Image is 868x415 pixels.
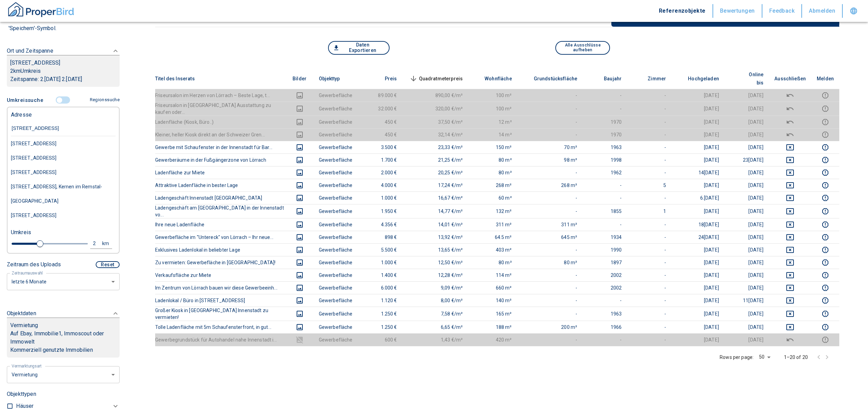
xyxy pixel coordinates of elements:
td: 1855 [583,204,627,218]
div: [STREET_ADDRESS] [11,136,116,151]
button: deselect this listing [774,310,806,318]
div: 50 [756,352,773,362]
th: Titel des Inserats [155,68,286,89]
td: 24[DATE] [672,231,724,243]
td: 14,01 €/m² [403,218,469,231]
button: report this listing [817,271,834,279]
div: [STREET_ADDRESS], Kernen im Remstal-[GEOGRAPHIC_DATA] [11,179,116,208]
button: deselect this listing [774,131,806,139]
button: images [291,220,308,229]
button: deselect this listing [774,143,806,151]
td: 890,00 €/m² [403,89,469,102]
div: [STREET_ADDRESS] [11,151,116,165]
td: 6.[DATE] [672,191,724,204]
td: [DATE] [724,307,769,321]
td: - [627,307,672,321]
button: images [291,258,308,267]
div: 2 [92,239,104,248]
td: Gewerbefläche [313,191,358,204]
div: km [104,239,110,248]
button: deselect this listing [774,156,806,164]
button: report this listing [817,143,834,151]
td: - [627,269,672,281]
th: Ladengeschäft Innenstadt [GEOGRAPHIC_DATA] [155,191,286,204]
td: 16,67 €/m² [403,191,469,204]
th: Tolle Ladenfläche mit 5m Schaufensterfront, in gut... [155,321,286,333]
th: Ladenfläche zur Miete [155,166,286,179]
th: Ausschließen [769,68,811,89]
td: 5.500 € [358,243,403,256]
td: [DATE] [724,89,769,102]
td: Gewerbefläche [313,307,358,321]
img: ProperBird Logo and Home Button [7,1,75,18]
th: Gewerbe mit Schaufenster in der Innenstadt für Bar... [155,141,286,153]
button: images [291,336,308,344]
th: Attraktive Ladenfläche in bester Lage [155,179,286,191]
td: - [627,231,672,243]
td: Gewerbefläche [313,179,358,191]
td: [DATE] [724,231,769,243]
td: - [583,89,627,102]
td: 89.000 € [358,89,403,102]
div: Ort und Zeitspanne[STREET_ADDRESS]2kmUmkreisZeitspanne: 2.[DATE] 2.[DATE] [7,40,120,94]
td: - [583,179,627,191]
button: deselect this listing [774,336,806,344]
td: 37,50 €/m² [403,116,469,128]
td: [DATE] [724,166,769,179]
td: 9,09 €/m² [403,281,469,294]
td: 3.500 € [358,141,403,153]
td: 1.000 € [358,256,403,269]
td: 17,24 €/m² [403,179,469,191]
td: [DATE] [672,102,724,116]
td: [DATE] [672,153,724,166]
td: - [627,141,672,153]
div: letzte 6 Monate [7,272,120,291]
td: 114 m² [468,269,517,281]
td: - [517,191,583,204]
td: [DATE] [724,179,769,191]
button: Regionssuche [87,94,120,106]
button: deselect this listing [774,181,806,189]
td: 12,28 €/m² [403,269,469,281]
th: Friseursalon in [GEOGRAPHIC_DATA] Ausstattung zu kaufen oder... [155,102,286,116]
button: images [291,194,308,202]
button: images [291,105,308,113]
td: 1962 [583,166,627,179]
td: 98 m² [517,153,583,166]
button: images [291,271,308,279]
td: 165 m² [468,307,517,321]
td: 1970 [583,128,627,141]
td: - [517,102,583,116]
td: [DATE] [672,128,724,141]
td: [DATE] [724,256,769,269]
td: - [517,116,583,128]
button: report this listing [817,91,834,99]
p: Zeitspanne: 2.[DATE] 2.[DATE] [10,75,116,83]
button: images [291,91,308,99]
button: images [291,296,308,305]
button: deselect this listing [774,207,806,215]
td: 64.5 m² [468,231,517,243]
div: [STREET_ADDRESS] [11,208,116,223]
td: 200 m² [517,321,583,333]
th: Bilder [286,68,313,89]
td: - [583,294,627,307]
button: report this listing [817,233,834,241]
button: deselect this listing [774,284,806,292]
button: report this listing [817,181,834,189]
button: Feedback [762,4,802,18]
td: 1998 [583,153,627,166]
span: Grundstücksfläche [523,75,578,83]
div: [STREET_ADDRESS] [11,165,116,179]
td: 188 m² [468,321,517,333]
td: - [627,281,672,294]
span: Quadratmeterpreis [408,75,463,83]
td: 100 m² [468,102,517,116]
button: images [291,143,308,151]
button: images [291,323,308,331]
td: 1966 [583,321,627,333]
td: - [583,102,627,116]
button: images [291,207,308,215]
button: Referenzobjekte [652,4,713,18]
td: 268 m² [517,179,583,191]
